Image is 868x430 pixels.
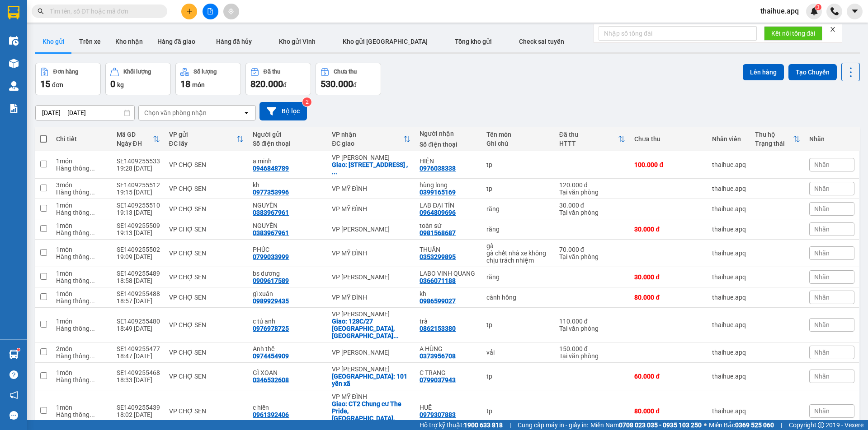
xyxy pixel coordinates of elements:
span: 820.000 [250,79,283,89]
div: 19:15 [DATE] [117,189,160,196]
div: 60.000 đ [634,373,703,380]
img: warehouse-icon [9,81,19,91]
div: răng [486,273,550,281]
span: Nhãn [814,373,830,380]
span: Miền Nam [590,420,702,430]
span: Kho gửi Vinh [279,38,316,45]
div: SE1409255502 [117,246,160,253]
sup: 2 [302,97,311,106]
img: phone-icon [830,7,839,15]
span: message [9,411,18,420]
button: Chưa thu530.000đ [316,63,381,95]
svg: open [243,109,250,116]
div: 0799033999 [253,253,289,260]
span: Check sai tuyến [519,38,564,45]
div: thaihue.apq [712,250,746,257]
span: ... [90,325,95,332]
div: Chi tiết [56,135,107,143]
span: ... [90,189,95,196]
div: SE1409255489 [117,270,160,277]
div: thaihue.apq [712,161,746,168]
div: Giao: 352 đường giai phóng , hoàng liệt , thanh xuân , hà nội [332,161,410,176]
div: A HÙNG [420,345,477,352]
span: copyright [818,422,824,428]
span: Hàng đã hủy [216,38,252,45]
div: 19:28 [DATE] [117,165,160,172]
span: Nhãn [814,349,830,356]
div: 1 món [56,290,107,297]
span: 18 [180,79,190,89]
div: Tại văn phòng [559,209,626,216]
div: 19:09 [DATE] [117,253,160,260]
div: VP CHỢ SEN [169,407,244,415]
div: 1 món [56,246,107,253]
span: Cung cấp máy in - giấy in: [518,420,588,430]
div: SE1409255480 [117,318,160,325]
div: Nhân viên [712,135,746,143]
div: VP CHỢ SEN [169,349,244,356]
div: 1 món [56,202,107,209]
div: Tại văn phòng [559,189,626,196]
div: 0373956708 [420,352,456,360]
th: Toggle SortBy [327,127,415,151]
div: VP [PERSON_NAME] [332,273,410,281]
div: NGUYÊN [253,222,323,229]
div: Hàng thông thường [56,352,107,360]
div: 0353299895 [420,253,456,260]
button: Khối lượng0kg [105,63,171,95]
div: 150.000 đ [559,345,626,352]
div: Tên món [486,131,550,138]
span: ... [90,297,95,305]
div: C TRANG [420,369,477,376]
sup: 1 [17,348,20,351]
div: tp [486,185,550,192]
span: Nhãn [814,321,830,328]
div: VP CHỢ SEN [169,205,244,213]
div: Đã thu [264,69,280,75]
div: 70.000 đ [559,246,626,253]
div: 0986599027 [420,297,456,305]
div: tp [486,321,550,328]
img: icon-new-feature [810,7,818,15]
div: Hàng thông thường [56,277,107,284]
img: warehouse-icon [9,350,19,359]
div: 120.000 đ [559,181,626,189]
span: đ [353,81,357,88]
div: Người nhận [420,130,477,137]
span: đơn [52,81,63,88]
div: 0862153380 [420,325,456,332]
div: 0399165169 [420,189,456,196]
span: Nhãn [814,185,830,192]
span: Kho gửi [GEOGRAPHIC_DATA] [343,38,428,45]
span: Nhãn [814,250,830,257]
div: GÌ XOAN [253,369,323,376]
div: SE1409255510 [117,202,160,209]
div: gì xuân [253,290,323,297]
div: VP CHỢ SEN [169,226,244,233]
th: Toggle SortBy [750,127,805,151]
div: Hàng thông thường [56,376,107,384]
div: gà [486,242,550,250]
button: Kho gửi [35,31,72,52]
div: 18:57 [DATE] [117,297,160,305]
div: VP MỸ ĐÌNH [332,250,410,257]
span: Tổng kho gửi [455,38,492,45]
div: 100.000 đ [634,161,703,168]
div: Số lượng [193,69,217,75]
img: logo-vxr [8,6,19,19]
span: Kết nối tổng đài [771,28,815,38]
div: c tú anh [253,318,323,325]
span: plus [186,8,193,14]
div: 0383967961 [253,209,289,216]
span: aim [228,8,234,14]
th: Toggle SortBy [165,127,249,151]
div: LABO VINH QUANG [420,270,477,277]
div: thaihue.apq [712,407,746,415]
div: Đã thu [559,131,618,138]
div: Giao: 101 yên xã [332,373,410,387]
button: Đã thu820.000đ [245,63,311,95]
div: SE1409255439 [117,404,160,411]
div: Hàng thông thường [56,165,107,172]
div: 18:49 [DATE] [117,325,160,332]
div: THUẦN [420,246,477,253]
